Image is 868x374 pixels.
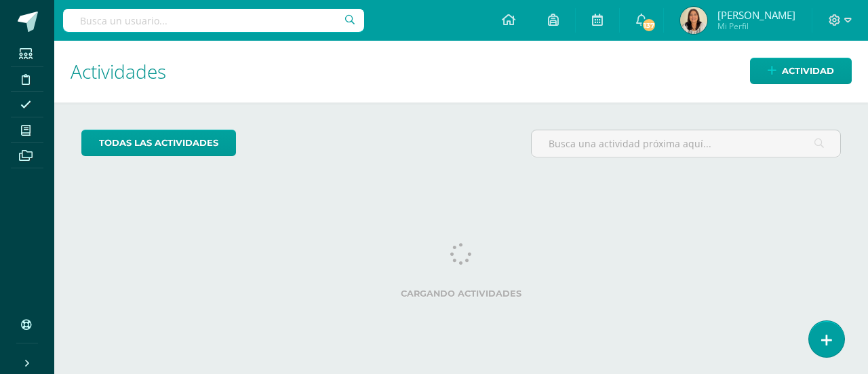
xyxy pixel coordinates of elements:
[717,8,795,22] span: [PERSON_NAME]
[532,130,840,157] input: Busca una actividad próxima aquí...
[717,20,795,32] span: Mi Perfil
[81,288,841,299] label: Cargando actividades
[642,18,656,33] span: 137
[750,58,852,84] a: Actividad
[71,41,852,102] h1: Actividades
[782,58,834,83] span: Actividad
[680,7,707,34] img: 28c7fd677c0ff8ace5ab9a34417427e6.png
[81,130,236,156] a: todas las Actividades
[63,9,364,32] input: Busca un usuario...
